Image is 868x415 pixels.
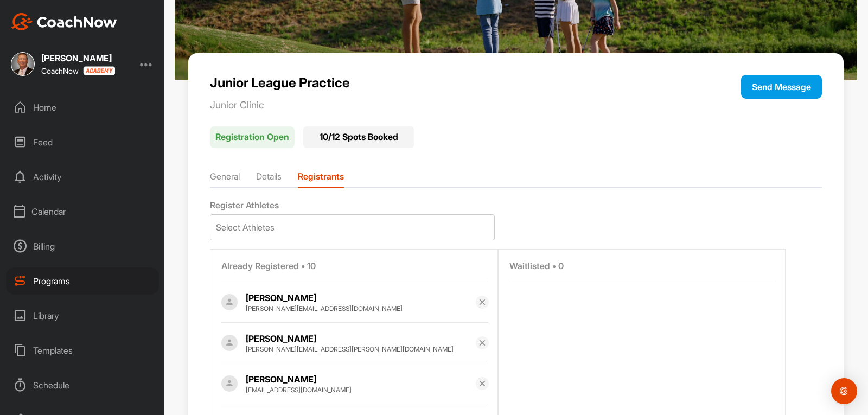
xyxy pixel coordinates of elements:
img: CoachNow acadmey [83,66,115,75]
div: [PERSON_NAME] [246,332,475,345]
div: Schedule [6,372,159,399]
div: [PERSON_NAME][EMAIL_ADDRESS][PERSON_NAME][DOMAIN_NAME] [246,345,475,354]
div: Home [6,94,159,121]
div: Open Intercom Messenger [831,378,857,404]
div: [PERSON_NAME] [41,54,115,62]
button: Send Message [741,75,822,99]
li: Registrants [298,170,344,187]
img: CoachNow [11,13,117,30]
span: Already Registered • 10 [221,260,316,272]
div: [EMAIL_ADDRESS][DOMAIN_NAME] [246,386,475,394]
img: Profile picture [221,335,238,351]
div: Billing [6,233,159,260]
p: Junior League Practice [210,75,699,91]
div: Feed [6,129,159,156]
li: Details [256,170,282,187]
div: [PERSON_NAME] [246,373,475,386]
div: [PERSON_NAME] [246,291,475,304]
div: Calendar [6,198,159,225]
div: Library [6,302,159,329]
div: Templates [6,337,159,364]
span: Waitlisted • 0 [509,260,564,272]
img: svg+xml;base64,PHN2ZyB3aWR0aD0iMTYiIGhlaWdodD0iMTYiIHZpZXdCb3g9IjAgMCAxNiAxNiIgZmlsbD0ibm9uZSIgeG... [478,298,487,307]
div: CoachNow [41,66,115,75]
img: svg+xml;base64,PHN2ZyB3aWR0aD0iMTYiIGhlaWdodD0iMTYiIHZpZXdCb3g9IjAgMCAxNiAxNiIgZmlsbD0ibm9uZSIgeG... [478,339,487,347]
div: Select Athletes [216,221,275,234]
span: Register Athletes [210,200,279,211]
p: Junior Clinic [210,99,699,111]
div: Programs [6,267,159,295]
p: Registration Open [210,126,295,148]
img: svg+xml;base64,PHN2ZyB3aWR0aD0iMTYiIGhlaWdodD0iMTYiIHZpZXdCb3g9IjAgMCAxNiAxNiIgZmlsbD0ibm9uZSIgeG... [478,379,487,388]
div: Activity [6,163,159,190]
div: 10 / 12 Spots Booked [303,126,414,148]
div: [PERSON_NAME][EMAIL_ADDRESS][DOMAIN_NAME] [246,304,475,313]
img: Profile picture [221,294,238,310]
img: square_5c67e2a3c3147c27b86610585b90044c.jpg [11,52,35,76]
li: General [210,170,240,187]
img: Profile picture [221,375,238,392]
